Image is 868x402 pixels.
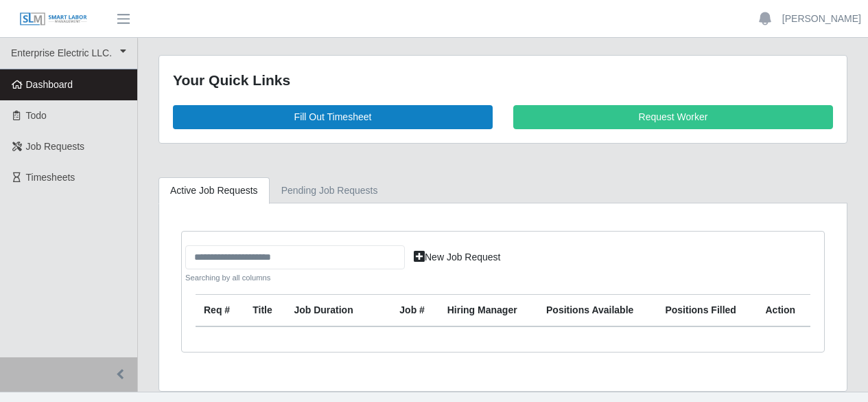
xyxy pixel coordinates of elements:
[657,295,757,327] th: Positions Filled
[26,172,75,183] span: Timesheets
[26,79,73,90] span: Dashboard
[185,272,405,284] small: Searching by all columns
[270,177,390,204] a: Pending Job Requests
[19,12,88,27] img: SLM Logo
[196,295,244,327] th: Req #
[513,105,833,129] a: Request Worker
[173,69,833,91] div: Your Quick Links
[405,245,510,269] a: New Job Request
[244,295,285,327] th: Title
[26,110,47,121] span: Todo
[285,295,372,327] th: Job Duration
[26,141,85,152] span: Job Requests
[391,295,438,327] th: Job #
[782,12,861,26] a: [PERSON_NAME]
[173,105,493,129] a: Fill Out Timesheet
[758,295,811,327] th: Action
[439,295,538,327] th: Hiring Manager
[159,177,270,204] a: Active Job Requests
[538,295,657,327] th: Positions Available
